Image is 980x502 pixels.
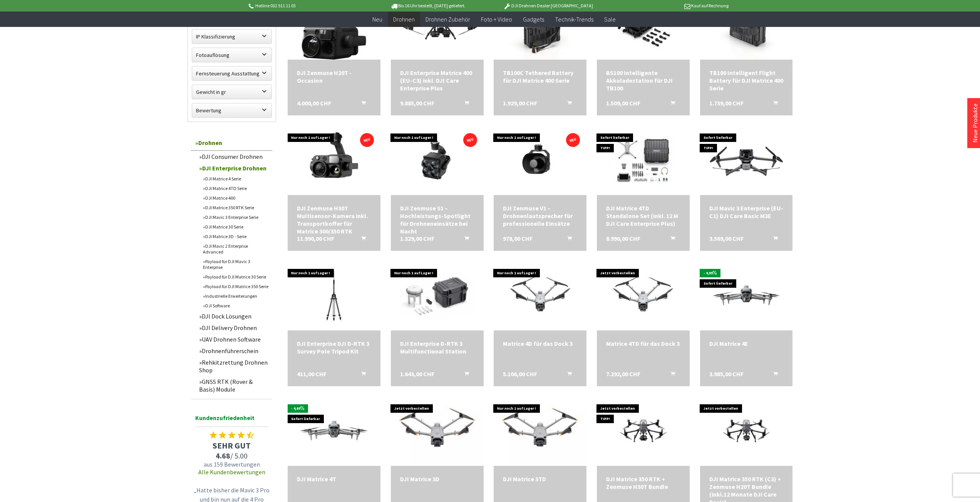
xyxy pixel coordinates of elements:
[199,232,272,241] a: DJI Matrice 3D - Serie
[503,69,577,84] div: TB100C Tethered Battery für DJI Matrice 400 Serie
[420,12,476,27] a: Drohnen Zubehör
[216,451,230,460] span: 4.68
[503,204,577,227] div: DJI Zenmuse V1 – Drohnenlautsprecher für professionelle Einsätze
[297,99,331,107] span: 4.000,00 CHF
[503,340,577,347] div: Matrice 4D für das Dock 3
[195,334,272,345] a: UAV Drohnen Software
[195,357,272,376] a: Rehkitzrettung Drohnen Shop
[971,103,979,143] a: Neue Produkte
[195,413,268,427] span: Kundenzufriedenheit
[199,174,272,183] a: DJI Matrice 4 Serie
[597,261,689,330] img: Matrice 4TD für das Dock 3
[503,69,577,84] a: TB100C Tethered Battery für DJI Matrice 400 Serie 1.929,00 CHF In den Warenkorb
[400,475,474,483] a: DJI Matrice 3D 4.619,00 CHF In den Warenkorb
[400,475,474,483] div: DJI Matrice 3D
[297,235,334,242] span: 11.990,00 CHF
[426,15,470,23] span: Drohnen Zubehör
[400,69,474,92] a: DJI Enterprise Matrice 400 (EU-C3) inkl. DJI Care Enterprise Plus 9.885,00 CHF In den Warenkorb
[700,270,793,322] img: DJI Matrice 4E
[400,204,474,235] div: DJI Zenmuse S1 – Hochleistungs-Spotlight für Drohneneinsätze bei Nacht
[191,440,272,451] span: SEHR GUT
[199,193,272,203] a: DJI Matrice 400
[192,103,271,117] label: Bewertung
[199,257,272,272] a: Payload für DJI Mavic 3 Enterprise
[199,291,272,301] a: Industrielle Erweiterungen
[523,15,544,23] span: Gadgets
[597,127,690,193] img: DJI Matrice 4TD Standalone Set (inkl. 12 M DJI Care Enterprise Plus)
[488,1,608,10] p: DJI Drohnen Dealer [GEOGRAPHIC_DATA]
[199,241,272,257] a: DJI Mavic 2 Enterprise Advanced
[297,340,371,355] a: DJI Enterprise DJI D-RTK 3 Survey Pole Tripod Kit 411,00 CHF In den Warenkorb
[199,203,272,212] a: DJI Matrice 350 RTK Serie
[606,69,680,92] a: BS100 Intelligente Akkuladestation für DJI TB100 1.509,00 CHF In den Warenkorb
[199,282,272,291] a: Payload für DJI Matrice 350 Serie
[195,322,272,334] a: DJI Delivery Drohnen
[297,69,371,84] div: DJI Zenmuse H20T - Occasion
[481,15,512,23] span: Foto + Video
[192,30,271,43] label: IP Klassifizierung
[549,12,599,27] a: Technik-Trends
[606,340,680,347] div: Matrice 4TD für das Dock 3
[400,370,434,378] span: 1.643,00 CHF
[297,475,371,483] div: DJI Matrice 4T
[503,204,577,227] a: DJI Zenmuse V1 – Drohnenlautsprecher für professionelle Einsätze 978,00 CHF In den Warenkorb
[192,85,271,99] label: Gewicht in gr
[199,222,272,232] a: DJI Matrice 30 Serie
[661,370,680,380] button: In den Warenkorb
[661,99,680,109] button: In den Warenkorb
[199,272,272,282] a: Payload für DJI Matrice 30 Serie
[199,183,272,193] a: DJI Matrice 4TD Serie
[503,475,577,483] a: DJI Matrice 3TD 6.689,00 CHF In den Warenkorb
[288,405,380,457] img: DJI Matrice 4T
[248,1,368,10] p: Hotline 032 511 11 03
[297,340,371,355] div: DJI Enterprise DJI D-RTK 3 Survey Pole Tripod Kit
[494,126,586,195] img: DJI Zenmuse V1 – Drohnenlautsprecher für professionelle Einsätze
[606,204,680,227] a: DJI Matrice 4TD Standalone Set (inkl. 12 M DJI Care Enterprise Plus) 8.990,00 CHF In den Warenkorb
[709,69,784,92] div: TB100 Intelligent Flight Battery für DJI Matrice 400 Serie
[764,370,782,380] button: In den Warenkorb
[195,310,272,322] a: DJI Dock Lösungen
[608,1,729,10] p: Kauf auf Rechnung
[606,204,680,227] div: DJI Matrice 4TD Standalone Set (inkl. 12 M DJI Care Enterprise Plus)
[476,12,518,27] a: Foto + Video
[606,99,640,107] span: 1.509,00 CHF
[352,99,370,109] button: In den Warenkorb
[558,370,576,380] button: In den Warenkorb
[503,475,577,483] div: DJI Matrice 3TD
[367,12,388,27] a: Neu
[709,235,744,242] span: 3.569,00 CHF
[372,15,382,23] span: Neu
[297,69,371,84] a: DJI Zenmuse H20T - Occasion 4.000,00 CHF In den Warenkorb
[192,67,271,80] label: Fernsteuerung Ausstattung
[297,370,327,378] span: 411,00 CHF
[606,235,640,242] span: 8.990,00 CHF
[503,235,533,242] span: 978,00 CHF
[764,235,782,245] button: In den Warenkorb
[393,15,415,23] span: Drohnen
[455,235,474,245] button: In den Warenkorb
[199,212,272,222] a: DJI Mavic 3 Enterprise Serie
[709,69,784,92] a: TB100 Intelligent Flight Battery für DJI Matrice 400 Serie 1.739,00 CHF In den Warenkorb
[700,134,793,187] img: DJI Mavic 3 Enterprise (EU-C1) DJI Care Basic M3E
[700,402,793,460] img: DJI Matrice 350 RTK (C3) + Zenmuse H20T Bundle (inkl.12 Monate DJI Care Basic)
[558,235,576,245] button: In den Warenkorb
[191,460,272,468] span: aus 159 Bewertungen
[455,99,474,109] button: In den Warenkorb
[288,261,380,330] img: DJI Enterprise DJI D-RTK 3 Survey Pole Tripod Kit
[297,204,371,235] a: DJI Zenmuse H30T Multisensor-Kamera inkl. Transportkoffer für Matrice 300/350 RTK 11.990,00 CHF I...
[494,398,586,464] img: DJI Matrice 3TD
[400,340,474,355] div: DJI Enterprise D-RTK 3 Multifunctional Station
[191,135,272,151] a: Drohnen
[764,99,782,109] button: In den Warenkorb
[199,301,272,310] a: DJI Software
[597,402,690,460] img: DJI Matrice 350 RTK + Zenmuse H30T Bundle
[606,475,680,490] div: DJI Matrice 350 RTK + Zenmuse H30T Bundle
[661,235,680,245] button: In den Warenkorb
[709,340,784,347] div: DJI Matrice 4E
[391,261,483,330] img: DJI Enterprise D-RTK 3 Multifunctional Station
[709,370,744,378] span: 3.985,00 CHF
[288,126,380,195] img: DJI Zenmuse H30T Multisensor-Kamera inkl. Transportkoffer für Matrice 300/350 RTK
[388,12,420,27] a: Drohnen
[192,48,271,62] label: Fotoauflösung
[606,340,680,347] a: Matrice 4TD für das Dock 3 7.292,00 CHF In den Warenkorb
